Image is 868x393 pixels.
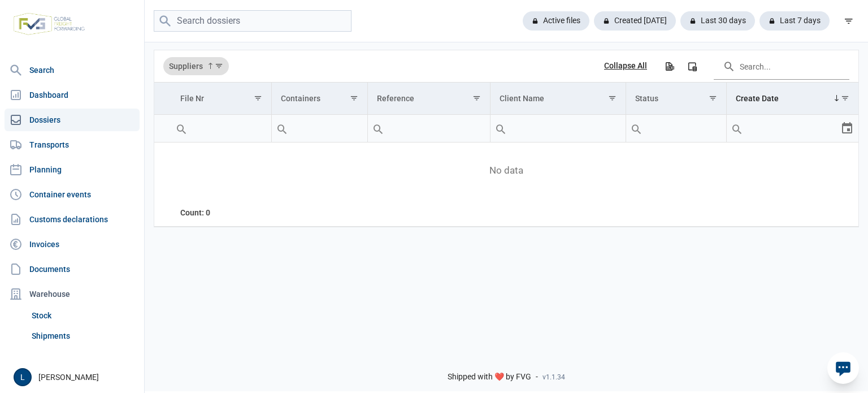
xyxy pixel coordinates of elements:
[27,326,140,346] a: Shipments
[5,258,140,280] a: Documents
[180,94,204,103] div: File Nr
[5,283,140,305] div: Warehouse
[171,115,271,142] input: Filter cell
[626,115,726,142] input: Filter cell
[841,94,849,102] span: Show filter options for column 'Create Date'
[154,50,858,227] div: Data grid with 0 rows and 7 columns
[215,62,223,70] span: Show filter options for column 'Suppliers'
[14,368,137,386] div: [PERSON_NAME]
[5,84,140,106] a: Dashboard
[727,115,840,142] input: Filter cell
[491,115,511,142] div: Search box
[367,115,490,142] td: Filter cell
[5,59,140,81] a: Search
[9,8,89,40] img: FVG - Global freight forwarding
[154,10,351,32] input: Search dossiers
[759,11,830,31] div: Last 7 days
[171,115,192,142] div: Search box
[542,373,565,382] span: v1.1.34
[736,94,779,103] div: Create Date
[254,94,262,102] span: Show filter options for column 'File Nr'
[727,115,747,142] div: Search box
[272,115,367,142] input: Filter cell
[272,115,292,142] div: Search box
[171,115,271,142] td: Filter cell
[536,372,538,382] span: -
[840,115,854,142] div: Select
[163,57,229,75] div: Suppliers
[604,61,647,71] div: Collapse All
[271,83,367,115] td: Column Containers
[680,11,755,31] div: Last 30 days
[27,305,140,326] a: Stock
[472,94,481,102] span: Show filter options for column 'Reference'
[368,115,490,142] input: Filter cell
[659,56,679,76] div: Export all data to Excel
[626,115,727,142] td: Filter cell
[682,56,702,76] div: Column Chooser
[594,11,676,31] div: Created [DATE]
[626,83,727,115] td: Column Status
[709,94,717,102] span: Show filter options for column 'Status'
[163,50,849,82] div: Data grid toolbar
[448,372,531,382] span: Shipped with ❤️ by FVG
[608,94,617,102] span: Show filter options for column 'Client Name'
[368,115,388,142] div: Search box
[5,158,140,181] a: Planning
[5,109,140,131] a: Dossiers
[727,115,859,142] td: Filter cell
[14,368,32,386] button: L
[727,83,859,115] td: Column Create Date
[490,83,626,115] td: Column Client Name
[350,94,358,102] span: Show filter options for column 'Containers'
[490,115,626,142] td: Filter cell
[367,83,490,115] td: Column Reference
[5,183,140,206] a: Container events
[523,11,589,31] div: Active files
[271,115,367,142] td: Filter cell
[5,233,140,256] a: Invoices
[171,83,271,115] td: Column File Nr
[500,94,544,103] div: Client Name
[154,165,858,177] span: No data
[635,94,658,103] div: Status
[377,94,414,103] div: Reference
[714,53,849,80] input: Search in the data grid
[180,207,262,218] div: File Nr Count: 0
[5,133,140,156] a: Transports
[491,115,626,142] input: Filter cell
[5,208,140,231] a: Customs declarations
[281,94,320,103] div: Containers
[839,11,859,31] div: filter
[626,115,646,142] div: Search box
